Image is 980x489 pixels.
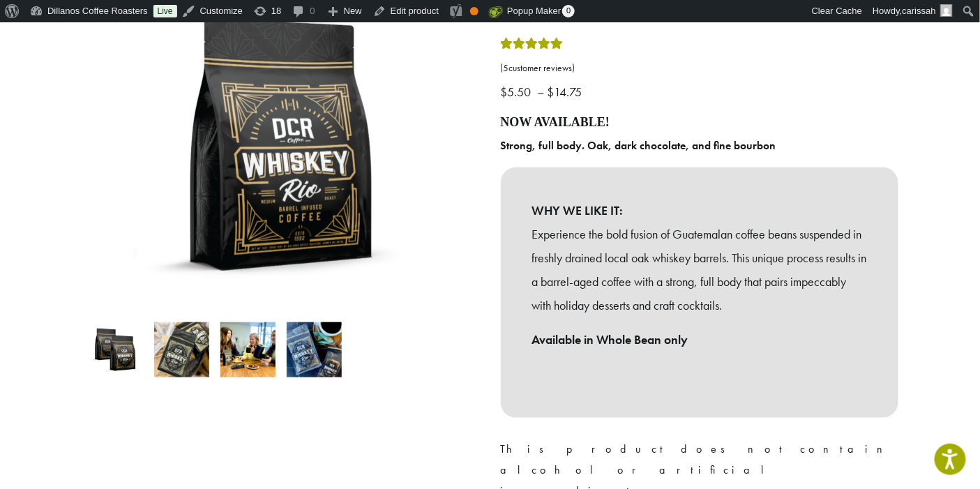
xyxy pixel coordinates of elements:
[88,322,143,377] img: Whiskey Rio
[501,61,898,75] a: (5customer reviews)
[287,322,342,377] img: Whiskey Rio - Image 4
[220,322,276,377] img: Whiskey Rio - Image 3
[501,36,564,57] div: Rated 5.00 out of 5
[562,5,575,17] span: 0
[548,84,555,100] span: $
[470,7,478,15] div: OK
[504,62,509,74] span: 5
[153,5,177,17] a: Live
[532,199,867,223] b: WHY WE LIKE IT:
[548,84,586,100] bdi: 14.75
[501,84,535,100] bdi: 5.50
[501,84,508,100] span: $
[538,84,545,100] span: –
[532,223,867,317] p: Experience the bold fusion of Guatemalan coffee beans suspended in freshly drained local oak whis...
[501,138,776,153] b: Strong, full body. Oak, dark chocolate, and fine bourbon
[154,322,209,377] img: Whiskey Rio - Image 2
[501,115,898,130] h4: NOW AVAILABLE!
[532,331,688,347] strong: Available in Whole Bean only
[903,6,936,16] span: carissah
